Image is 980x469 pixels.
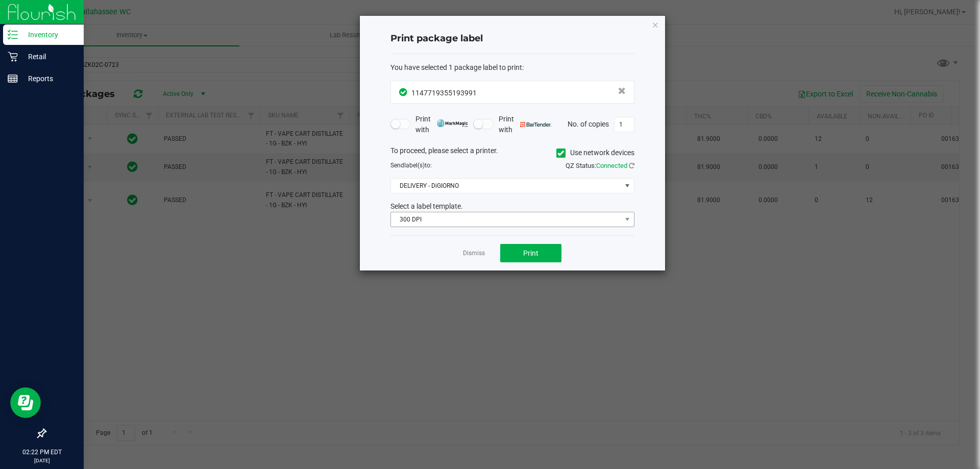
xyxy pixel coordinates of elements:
span: Print with [415,114,468,135]
span: Send to: [390,162,432,169]
span: You have selected 1 package label to print [390,63,522,71]
p: Retail [18,51,79,63]
p: Inventory [18,29,79,41]
span: QZ Status: [566,162,634,169]
inline-svg: Retail [8,52,18,62]
p: Reports [18,72,79,85]
p: [DATE] [5,457,79,464]
h4: Print package label [390,32,634,45]
inline-svg: Reports [8,73,18,84]
inline-svg: Inventory [8,30,18,40]
span: In Sync [399,87,409,97]
label: Use network devices [556,147,634,158]
span: 300 DPI [391,212,621,227]
span: Connected [596,162,627,169]
button: Print [500,244,561,262]
span: DELIVERY - DiGIORNO [391,179,621,193]
div: To proceed, please select a printer. [383,145,642,161]
a: Dismiss [463,249,485,258]
div: : [390,62,634,73]
span: 1147719355193991 [411,89,477,97]
img: mark_magic_cybra.png [437,119,468,127]
div: Select a label template. [383,201,642,212]
span: No. of copies [568,119,609,128]
img: bartender.png [520,122,551,127]
span: Print [523,249,538,257]
span: Print with [499,114,551,135]
span: label(s) [404,162,425,169]
p: 02:22 PM EDT [5,448,79,457]
iframe: Resource center [10,387,41,418]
